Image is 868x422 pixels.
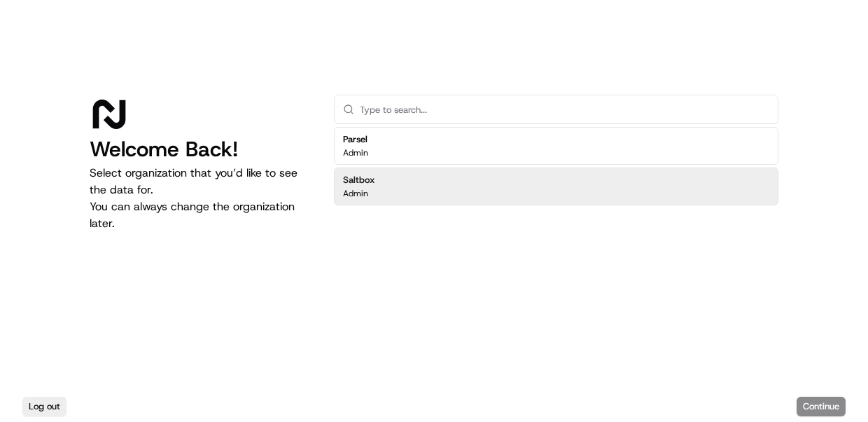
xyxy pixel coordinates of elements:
h2: Saltbox [343,174,374,186]
p: Admin [343,147,368,158]
p: Select organization that you’d like to see the data for. You can always change the organization l... [90,165,311,232]
h2: Parsel [343,133,368,146]
input: Type to search... [360,95,769,123]
h1: Welcome Back! [90,137,311,162]
button: Log out [22,397,66,416]
div: Suggestions [334,124,778,208]
p: Admin [343,188,368,199]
